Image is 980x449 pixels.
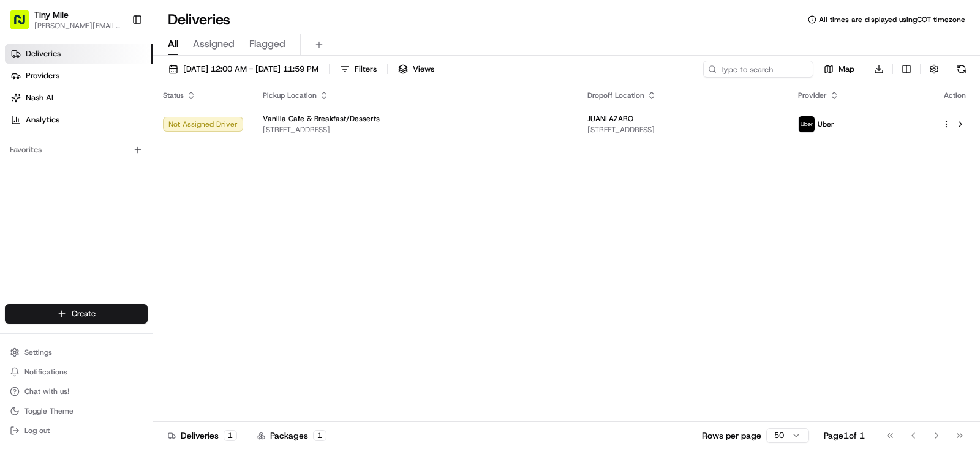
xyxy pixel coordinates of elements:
[393,61,440,78] button: Views
[72,308,96,319] span: Create
[839,64,854,75] span: Map
[183,64,318,75] span: [DATE] 12:00 AM - [DATE] 11:59 PM
[818,119,834,129] span: Uber
[5,5,127,34] button: Tiny Mile[PERSON_NAME][EMAIL_ADDRESS]
[24,367,67,377] span: Notifications
[249,37,285,51] span: Flagged
[263,125,568,135] span: [STREET_ADDRESS]
[334,61,382,78] button: Filters
[313,430,326,441] div: 1
[355,64,377,75] span: Filters
[168,10,230,29] h1: Deliveries
[24,406,73,416] span: Toggle Theme
[5,422,148,439] button: Log out
[798,91,827,100] span: Provider
[24,387,69,396] span: Chat with us!
[24,347,52,357] span: Settings
[5,403,148,420] button: Toggle Theme
[5,140,148,160] div: Favorites
[5,44,153,64] a: Deliveries
[34,9,69,21] button: Tiny Mile
[224,430,237,441] div: 1
[24,426,50,436] span: Log out
[413,64,434,75] span: Views
[168,37,178,51] span: All
[26,92,53,103] span: Nash AI
[5,383,148,400] button: Chat with us!
[587,114,633,124] span: JUANLAZARO
[5,66,153,86] a: Providers
[703,61,813,78] input: Type to search
[5,344,148,361] button: Settings
[26,48,61,59] span: Deliveries
[5,363,148,380] button: Notifications
[942,91,968,100] div: Action
[163,61,324,78] button: [DATE] 12:00 AM - [DATE] 11:59 PM
[257,429,326,442] div: Packages
[34,21,122,31] button: [PERSON_NAME][EMAIL_ADDRESS]
[587,125,778,135] span: [STREET_ADDRESS]
[799,116,815,132] img: uber-new-logo.jpeg
[263,91,317,100] span: Pickup Location
[818,61,860,78] button: Map
[193,37,235,51] span: Assigned
[5,304,148,324] button: Create
[168,429,237,442] div: Deliveries
[163,91,184,100] span: Status
[263,114,380,124] span: Vanilla Cafe & Breakfast/Desserts
[824,429,865,442] div: Page 1 of 1
[5,88,153,108] a: Nash AI
[819,15,965,24] span: All times are displayed using COT timezone
[953,61,970,78] button: Refresh
[702,429,761,442] p: Rows per page
[587,91,644,100] span: Dropoff Location
[5,110,153,130] a: Analytics
[26,70,59,81] span: Providers
[26,114,59,125] span: Analytics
